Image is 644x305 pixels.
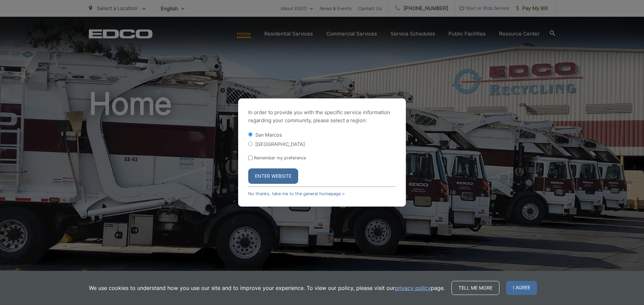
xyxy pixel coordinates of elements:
[248,108,396,125] p: In order to provide you with the specific service information regarding your community, please se...
[255,141,305,147] label: [GEOGRAPHIC_DATA]
[395,284,431,292] a: privacy policy
[255,132,282,138] label: San Marcos
[506,281,537,295] span: I agree
[451,281,499,295] a: Tell me more
[248,191,345,196] a: No thanks, take me to the general homepage >
[254,155,306,160] label: Remember my preference
[248,168,298,184] button: Enter Website
[89,284,445,292] p: We use cookies to understand how you use our site and to improve your experience. To view our pol...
